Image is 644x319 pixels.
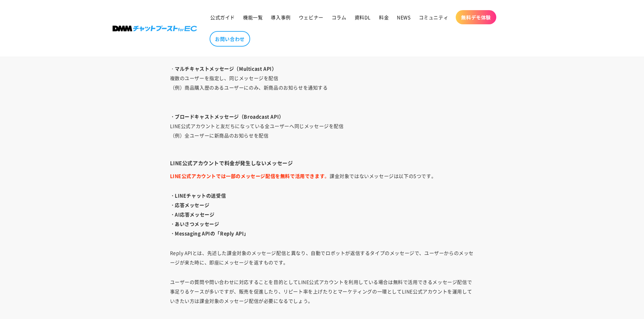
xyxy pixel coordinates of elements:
p: ・ 複数のユーザーを指定し、同じメッセージを配信 （例）商品購入歴のあるユーザーにのみ、新商品のお知らせを通知する [170,64,474,102]
span: コミュニティ [419,14,449,20]
strong: ・あいさつメッセージ [170,220,219,227]
span: 無料デモ体験 [461,14,491,20]
span: 。 [170,172,330,179]
h4: LINE公式アカウントで料金が発生しないメッセージ [170,160,474,166]
p: 課金対象ではないメッセージは以下の5つです。 [170,171,474,181]
a: 資料DL [351,10,375,24]
span: 資料DL [355,14,371,20]
a: NEWS [393,10,414,24]
strong: ・Messaging APIの「Reply API」 [170,230,249,237]
a: 公式ガイド [206,10,239,24]
strong: LINE公式アカウントでは一部のメッセージ配信を無料で活用できます [170,172,325,179]
span: 機能一覧 [243,14,263,20]
span: コラム [332,14,347,20]
span: 料金 [379,14,389,20]
span: お問い合わせ [215,36,245,42]
p: LINE公式アカウントと友だちになっている全ユーザーへ同じメッセージを配信 （例）全ユーザーに新商品のお知らせを配信 [170,112,474,150]
span: ウェビナー [299,14,324,20]
span: 導入事例 [271,14,290,20]
a: お問い合わせ [210,31,250,47]
strong: マルチキャストメッセージ（Multicast API） [175,65,277,72]
a: コラム [328,10,351,24]
a: ウェビナー [295,10,328,24]
p: ユーザーの質問や問い合わせに対応することを目的としてLINE公式アカウントを利用している場合は無料で活用できるメッセージ配信で事足りるケースが多いですが、販売を促進したり、リピート率を上げたりと... [170,277,474,315]
span: NEWS [397,14,410,20]
a: 機能一覧 [239,10,267,24]
strong: ・AI応答メッセージ [170,211,215,218]
strong: ・ブロードキャストメッセージ（Broadcast API） [170,113,284,120]
a: 料金 [375,10,393,24]
p: Reply APIとは、先述した課金対象のメッセージ配信と異なり、自動でロボットが返信するタイプのメッセージで、ユーザーからのメッセージが来た時に、即座にメッセージを返すものです。 [170,248,474,267]
a: 導入事例 [267,10,294,24]
a: コミュニティ [415,10,453,24]
img: 株式会社DMM Boost [113,26,197,31]
span: 公式ガイド [210,14,235,20]
a: 無料デモ体験 [456,10,496,24]
strong: ・LINEチャットの送受信 [170,192,226,199]
strong: ・応答メッセージ [170,202,210,208]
